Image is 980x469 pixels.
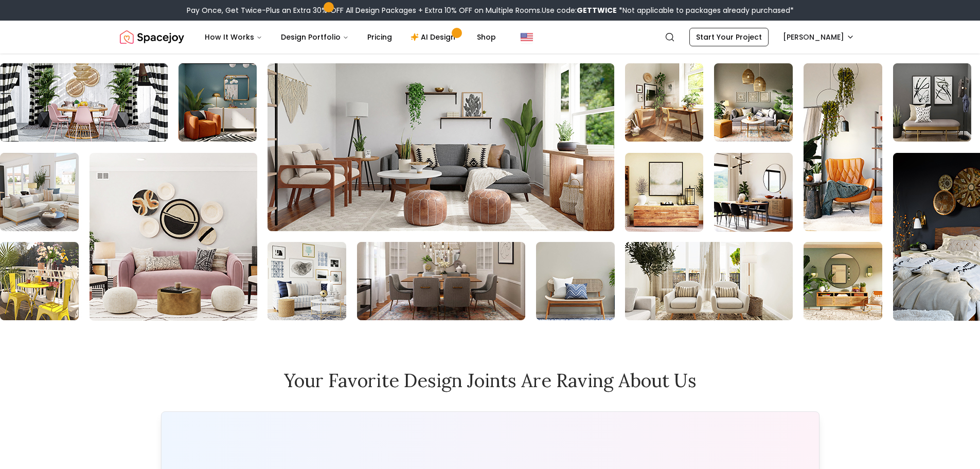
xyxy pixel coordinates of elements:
[273,27,357,47] button: Design Portfolio
[120,370,861,391] h2: Your favorite design joints are raving about us
[689,28,769,46] a: Start Your Project
[359,27,400,47] a: Pricing
[577,5,617,15] b: GETTWICE
[197,27,504,47] nav: Main
[402,27,467,47] a: AI Design
[120,27,184,47] img: Spacejoy Logo
[120,21,861,54] nav: Global
[617,5,794,15] span: *Not applicable to packages already purchased*
[469,27,504,47] a: Shop
[521,31,533,43] img: United States
[542,5,617,15] span: Use code:
[777,28,861,46] button: [PERSON_NAME]
[120,27,184,47] a: Spacejoy
[187,5,794,15] div: Pay Once, Get Twice-Plus an Extra 30% OFF All Design Packages + Extra 10% OFF on Multiple Rooms.
[197,27,271,47] button: How It Works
